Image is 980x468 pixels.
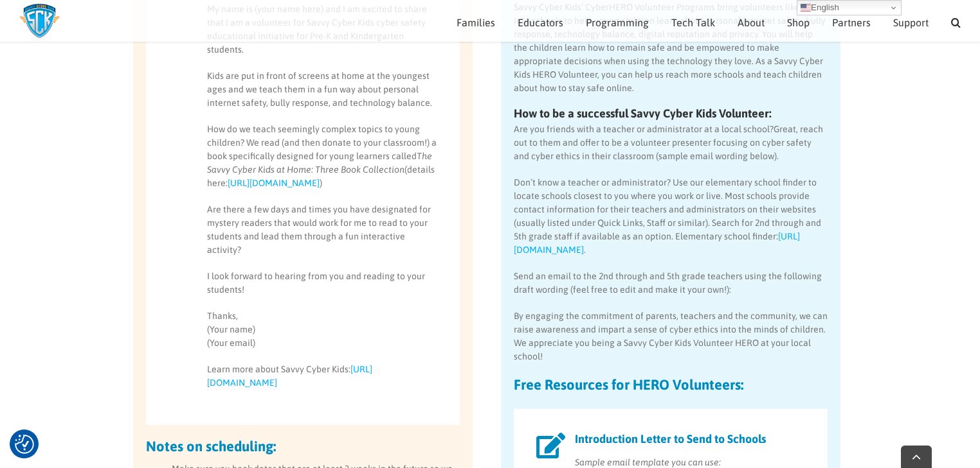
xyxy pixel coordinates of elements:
span: Families [457,17,495,28]
span: About [738,17,765,28]
span: Educators [518,17,563,28]
p: Don’t know a teacher or administrator? Use our elementary school finder to locate schools closest... [514,176,828,257]
p: Are there a few days and times you have designated for mystery readers that would work for me to ... [207,203,437,257]
span: Are you friends with a teacher or administrator at a local school? [514,124,774,134]
strong: Free Resources for HERO Volunteers: [514,376,743,393]
button: Consent Preferences [15,435,34,454]
p: Kids are put in front of screens at home at the youngest ages and we teach them in a fun way abou... [207,69,437,110]
span: Shop [787,17,810,28]
span: Support [893,17,929,28]
span: Partners [832,17,871,28]
a: [URL][DOMAIN_NAME] [228,178,320,188]
p: By engaging the commitment of parents, teachers and the community, we can raise awareness and imp... [514,309,828,363]
p: Thanks, (Your name) (Your email) [207,309,437,350]
a: [URL][DOMAIN_NAME] [514,231,800,255]
span: Programming [586,17,649,28]
p: Send an email to the 2nd through and 5th grade teachers using the following draft wording (feel f... [514,270,828,297]
img: Revisit consent button [15,435,34,454]
img: en [801,3,811,13]
p: Learn more about Savvy Cyber Kids: [207,363,437,390]
p: I look forward to hearing from you and reading to your students! [207,270,437,297]
img: Savvy Cyber Kids Logo [19,3,60,39]
h2: Introduction Letter to Send to Schools [536,431,766,446]
p: How do we teach seemingly complex topics to young children? We read (and then donate to your clas... [207,123,437,190]
h4: How to be a successful Savvy Cyber Kids Volunteer: [514,108,828,119]
a: [URL][DOMAIN_NAME] [207,364,372,388]
p: Great, reach out to them and offer to be a volunteer presenter focusing on cyber safety and cyber... [514,123,828,163]
em: The Savvy Cyber Kids at Home: Three Book Collection [207,151,432,175]
p: Savvy Cyber Kids’ CyberHERO Volunteer Programs bring volunteers like you into schools to help you... [514,1,828,95]
span: Tech Talk [671,17,715,28]
em: Sample email template you can use: [575,457,721,467]
strong: Notes on scheduling: [146,438,276,455]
